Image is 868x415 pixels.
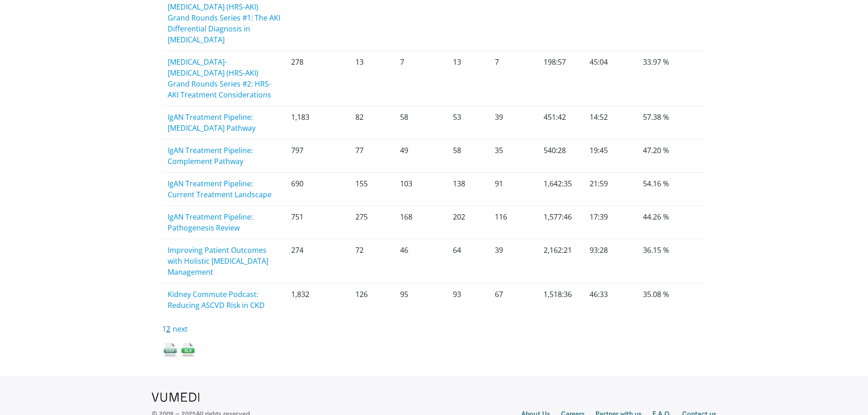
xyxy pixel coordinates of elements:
td: 690 [286,173,350,206]
img: csv_icon.png [162,342,178,358]
img: xls_icon.png [180,342,196,358]
a: Kidney Commute Podcast: Reducing ASCVD Risk in CKD [168,289,265,310]
td: 451:42 [538,106,584,139]
td: 1,183 [286,106,350,139]
td: 21:59 [584,173,637,206]
td: 64 [447,239,489,283]
td: 116 [489,206,538,239]
td: 53 [447,106,489,139]
a: IgAN Treatment Pipeline: Current Treatment Landscape [168,179,272,200]
td: 36.15 % [637,239,706,283]
a: IgAN Treatment Pipeline: Complement Pathway [168,145,253,166]
img: VuMedi Logo [152,393,200,402]
td: 93 [447,283,489,317]
a: next [173,324,188,334]
td: 95 [395,283,447,317]
td: 138 [447,173,489,206]
td: 77 [350,139,395,173]
td: 67 [489,283,538,317]
td: 198:57 [538,51,584,106]
td: 91 [489,173,538,206]
td: 44.26 % [637,206,706,239]
td: 2,162:21 [538,239,584,283]
td: 45:04 [584,51,637,106]
td: 39 [489,106,538,139]
td: 58 [395,106,447,139]
td: 33.97 % [637,51,706,106]
td: 275 [350,206,395,239]
a: IgAN Treatment Pipeline: [MEDICAL_DATA] Pathway [168,112,256,133]
td: 17:39 [584,206,637,239]
td: 46 [395,239,447,283]
td: 39 [489,239,538,283]
td: 49 [395,139,447,173]
td: 1,518:36 [538,283,584,317]
td: 155 [350,173,395,206]
a: IgAN Treatment Pipeline: Pathogenesis Review [168,212,253,233]
a: [MEDICAL_DATA]-[MEDICAL_DATA] (HRS-AKI) Grand Rounds Series #2: HRS-AKI Treatment Considerations [168,57,271,100]
td: 1,577:46 [538,206,584,239]
td: 46:33 [584,283,637,317]
a: 2 [166,324,170,334]
td: 274 [286,239,350,283]
td: 168 [395,206,447,239]
td: 278 [286,51,350,106]
td: 57.38 % [637,106,706,139]
td: 54.16 % [637,173,706,206]
td: 35.08 % [637,283,706,317]
td: 72 [350,239,395,283]
td: 797 [286,139,350,173]
td: 202 [447,206,489,239]
td: 58 [447,139,489,173]
td: 1,642:35 [538,173,584,206]
td: 540:28 [538,139,584,173]
td: 751 [286,206,350,239]
td: 19:45 [584,139,637,173]
td: 47.20 % [637,139,706,173]
td: 7 [395,51,447,106]
td: 14:52 [584,106,637,139]
td: 93:28 [584,239,637,283]
td: 126 [350,283,395,317]
td: 82 [350,106,395,139]
td: 1,832 [286,283,350,317]
td: 13 [447,51,489,106]
td: 7 [489,51,538,106]
td: 35 [489,139,538,173]
td: 103 [395,173,447,206]
a: Improving Patient Outcomes with Holistic [MEDICAL_DATA] Management [168,245,268,277]
td: 13 [350,51,395,106]
a: 1 [162,324,166,334]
